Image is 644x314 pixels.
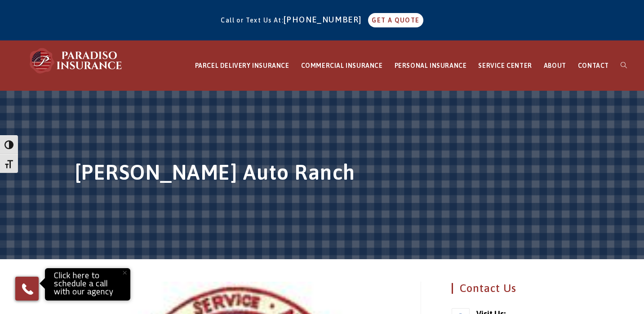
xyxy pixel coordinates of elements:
[572,41,615,91] a: CONTACT
[538,41,572,91] a: ABOUT
[301,62,383,69] span: COMMERCIAL INSURANCE
[20,282,35,296] img: Phone icon
[195,62,289,69] span: PARCEL DELIVERY INSURANCE
[472,41,537,91] a: SERVICE CENTER
[27,47,126,74] img: Paradiso Insurance
[389,41,473,91] a: PERSONAL INSURANCE
[544,62,566,69] span: ABOUT
[295,41,389,91] a: COMMERCIAL INSURANCE
[368,13,423,27] a: GET A QUOTE
[284,15,366,24] a: [PHONE_NUMBER]
[452,283,568,294] h4: Contact Us
[75,158,569,191] h1: [PERSON_NAME] Auto Ranch
[47,270,128,298] p: Click here to schedule a call with our agency
[395,62,467,69] span: PERSONAL INSURANCE
[115,263,134,283] button: Close
[478,62,532,69] span: SERVICE CENTER
[189,41,295,91] a: PARCEL DELIVERY INSURANCE
[221,17,284,24] span: Call or Text Us At:
[578,62,609,69] span: CONTACT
